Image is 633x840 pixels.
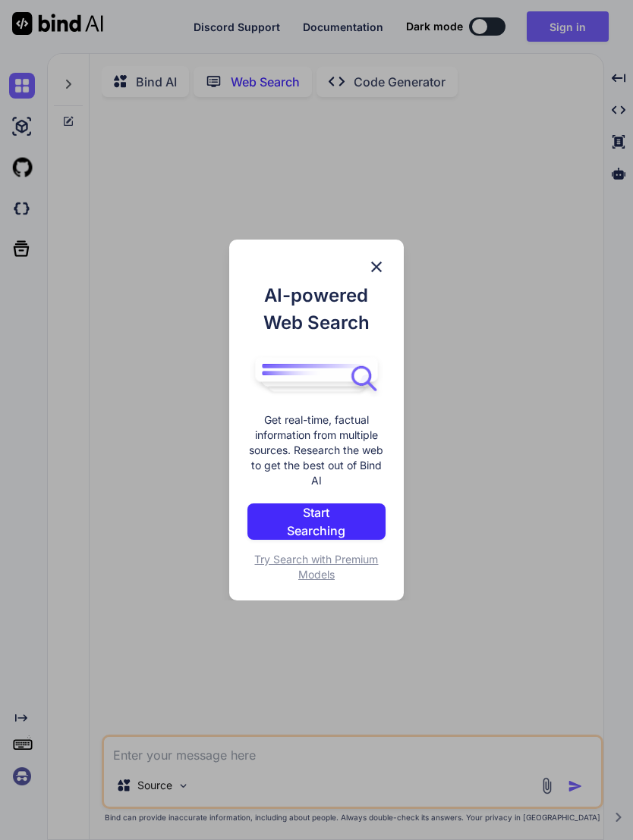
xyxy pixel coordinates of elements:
[247,352,385,397] img: bind logo
[254,553,378,581] span: Try Search with Premium Models
[276,503,356,540] p: Start Searching
[247,282,385,337] h1: AI-powered Web Search
[247,503,385,540] button: Start Searching
[247,412,385,488] p: Get real-time, factual information from multiple sources. Research the web to get the best out of...
[367,258,386,276] img: close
